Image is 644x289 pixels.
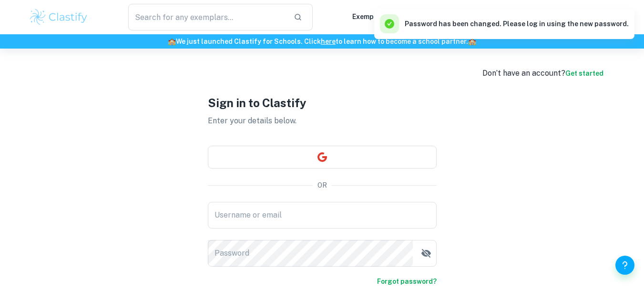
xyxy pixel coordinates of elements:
a: Get started [565,70,603,77]
button: Help and Feedback [615,256,634,275]
a: Forgot password? [377,276,437,287]
div: Password has been changed. Please log in using the new password. [380,14,629,33]
a: here [321,38,336,45]
div: Don’t have an account? [482,68,603,79]
span: 🏫 [468,38,476,45]
input: Search for any exemplars... [128,4,286,30]
h1: Sign in to Clastify [208,94,437,111]
span: 🏫 [168,38,176,45]
p: Exemplars [352,11,397,22]
h6: We just launched Clastify for Schools. Click to learn how to become a school partner. [2,36,642,47]
img: Clastify logo [29,8,89,27]
p: Enter your details below. [208,115,437,127]
p: OR [317,180,327,190]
